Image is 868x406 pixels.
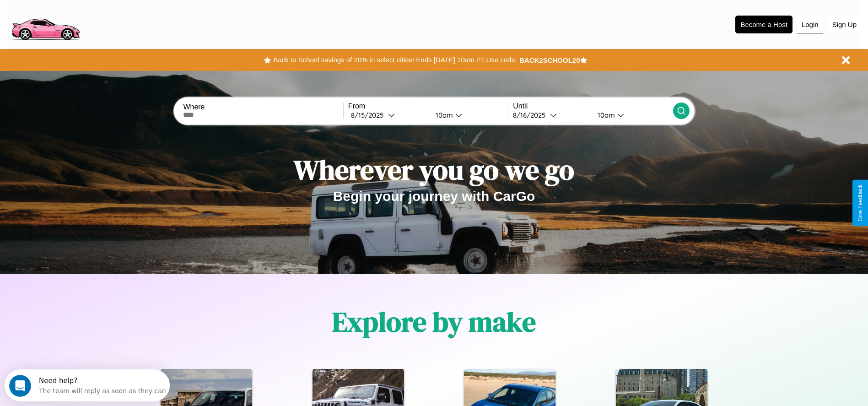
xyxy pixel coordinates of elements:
b: BACK2SCHOOL20 [519,56,580,64]
div: 8 / 16 / 2025 [513,111,550,119]
iframe: Intercom live chat discovery launcher [5,369,170,401]
button: 10am [428,110,508,120]
div: Open Intercom Messenger [4,4,170,29]
div: 10am [593,111,617,119]
div: Give Feedback [857,184,863,222]
button: 8/15/2025 [348,110,428,120]
div: 10am [431,111,455,119]
button: 10am [590,110,673,120]
button: Sign Up [828,16,861,33]
div: The team will reply as soon as they can [34,15,162,25]
button: Back to School savings of 20% in select cities! Ends [DATE] 10am PT.Use code: [271,54,519,66]
label: From [348,102,508,110]
button: Become a Host [735,16,793,33]
div: Need help? [34,8,162,15]
h1: Explore by make [332,303,536,341]
button: Login [797,16,823,33]
label: Where [183,103,343,111]
label: Until [513,102,673,110]
iframe: Intercom live chat [9,375,31,397]
img: logo [7,5,84,43]
div: 8 / 15 / 2025 [351,111,388,119]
